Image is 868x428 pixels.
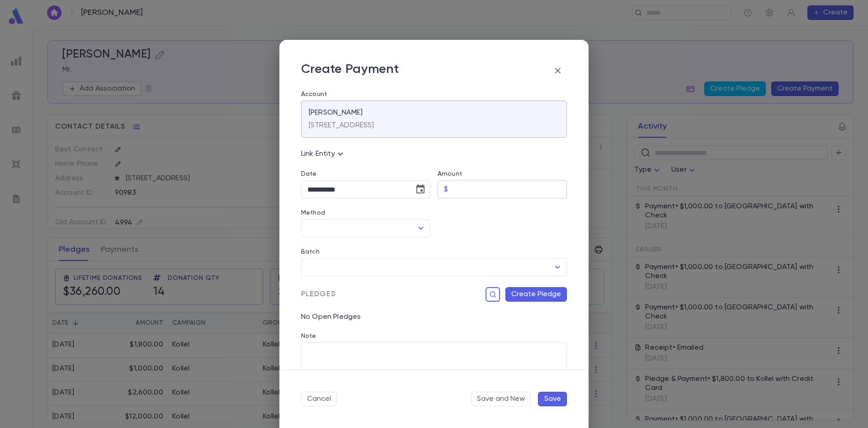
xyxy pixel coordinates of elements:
label: Method [301,209,325,216]
span: Pledges [301,290,335,299]
p: Link Entity [301,149,346,159]
button: Choose date, selected date is Sep 21, 2025 [411,180,429,198]
p: [STREET_ADDRESS] [309,121,374,130]
button: Open [415,222,427,235]
label: Note [301,332,316,340]
div: No Open Pledges [294,302,567,322]
button: Create Pledge [505,287,567,302]
label: Batch [301,248,320,255]
button: Open [551,261,564,274]
label: Date [301,170,430,178]
button: Save [538,392,567,406]
label: Account [301,91,567,98]
button: Cancel [301,392,337,406]
p: Create Payment [301,62,399,80]
p: [PERSON_NAME] [309,108,363,117]
p: $ [444,185,448,194]
button: Save and New [471,392,531,406]
label: Amount [438,170,462,178]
